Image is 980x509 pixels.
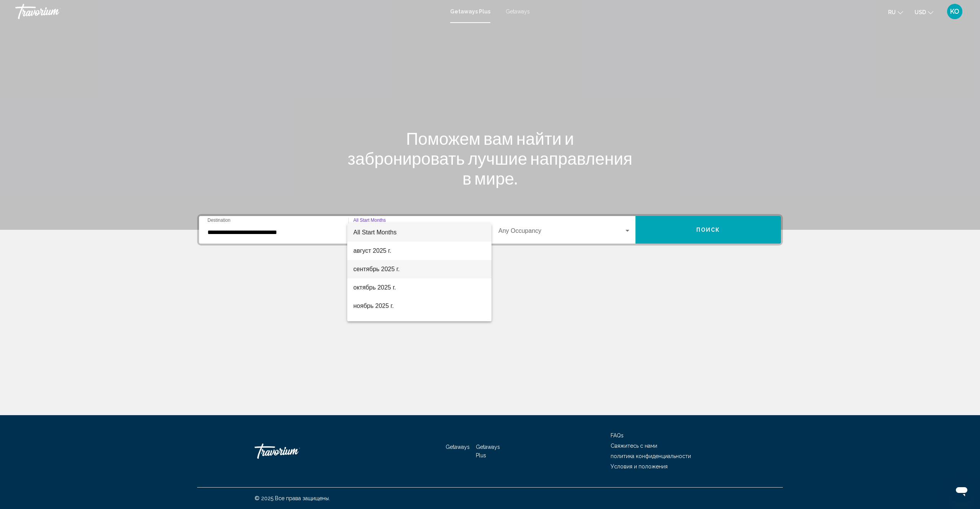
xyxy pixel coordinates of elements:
[353,315,485,334] span: декабрь 2025 г.
[353,278,485,297] span: октябрь 2025 г.
[353,260,485,278] span: сентябрь 2025 г.
[949,478,974,503] iframe: Schaltfläche zum Öffnen des Messaging-Fensters
[353,229,397,236] span: All Start Months
[353,297,485,315] span: ноябрь 2025 г.
[353,242,485,260] span: август 2025 г.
